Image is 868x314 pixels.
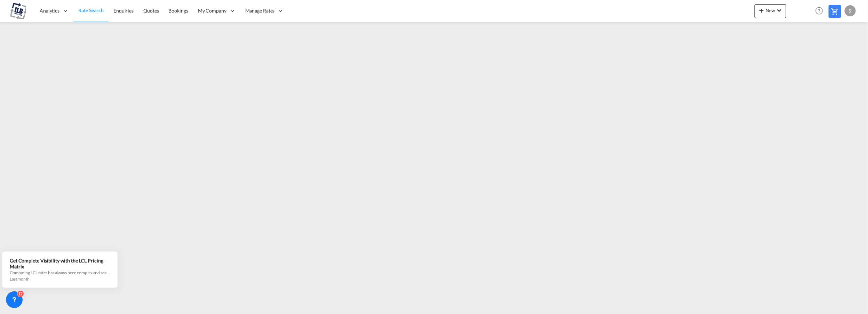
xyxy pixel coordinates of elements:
[813,5,825,17] span: Help
[245,7,275,14] span: Manage Rates
[143,8,159,14] span: Quotes
[775,6,783,15] md-icon: icon-chevron-down
[40,7,59,14] span: Analytics
[10,3,26,19] img: 625ebc90a5f611efb2de8361e036ac32.png
[813,5,829,17] div: Help
[757,8,783,13] span: New
[113,8,134,14] span: Enquiries
[845,5,856,16] div: S
[757,6,766,15] md-icon: icon-plus 400-fg
[78,7,104,13] span: Rate Search
[198,7,226,14] span: My Company
[755,4,786,18] button: icon-plus 400-fgNewicon-chevron-down
[169,8,188,14] span: Bookings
